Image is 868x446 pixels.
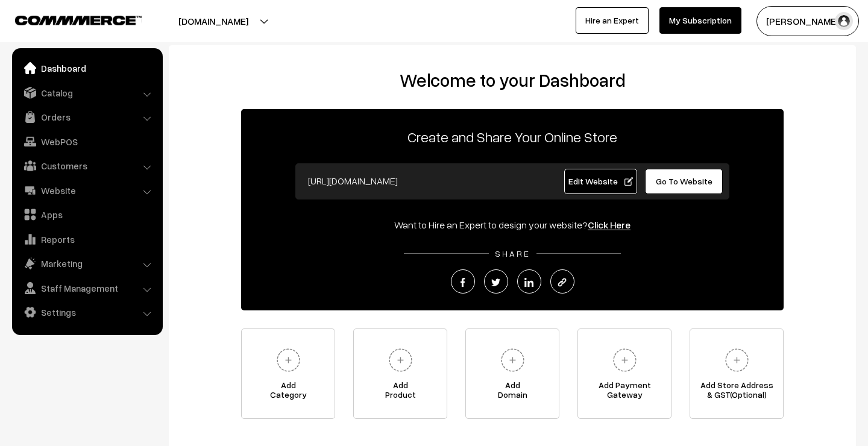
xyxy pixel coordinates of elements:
[15,180,159,201] a: Website
[645,169,723,194] a: Go To Website
[15,228,159,250] a: Reports
[354,380,447,404] span: Add Product
[384,344,417,377] img: plus.svg
[241,328,335,419] a: AddCategory
[568,176,633,186] span: Edit Website
[15,131,159,152] a: WebPOS
[15,155,159,177] a: Customers
[181,69,844,91] h2: Welcome to your Dashboard
[588,219,631,231] a: Click Here
[242,380,335,404] span: Add Category
[15,82,159,104] a: Catalog
[656,176,712,186] span: Go To Website
[15,204,159,225] a: Apps
[835,12,853,30] img: user
[608,344,641,377] img: plus.svg
[15,277,159,299] a: Staff Management
[466,380,559,404] span: Add Domain
[353,328,447,419] a: AddProduct
[15,301,159,323] a: Settings
[465,328,559,419] a: AddDomain
[15,12,121,27] a: COMMMERCE
[576,7,649,34] a: Hire an Expert
[241,126,784,148] p: Create and Share Your Online Store
[496,344,529,377] img: plus.svg
[489,248,536,259] span: SHARE
[272,344,305,377] img: plus.svg
[690,328,784,419] a: Add Store Address& GST(Optional)
[720,344,753,377] img: plus.svg
[15,16,142,25] img: COMMMERCE
[577,328,671,419] a: Add PaymentGateway
[756,6,859,36] button: [PERSON_NAME]
[136,6,291,36] button: [DOMAIN_NAME]
[578,380,671,404] span: Add Payment Gateway
[15,57,159,79] a: Dashboard
[690,380,783,404] span: Add Store Address & GST(Optional)
[659,7,741,34] a: My Subscription
[241,218,784,232] div: Want to Hire an Expert to design your website?
[15,253,159,274] a: Marketing
[564,169,638,194] a: Edit Website
[15,106,159,128] a: Orders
